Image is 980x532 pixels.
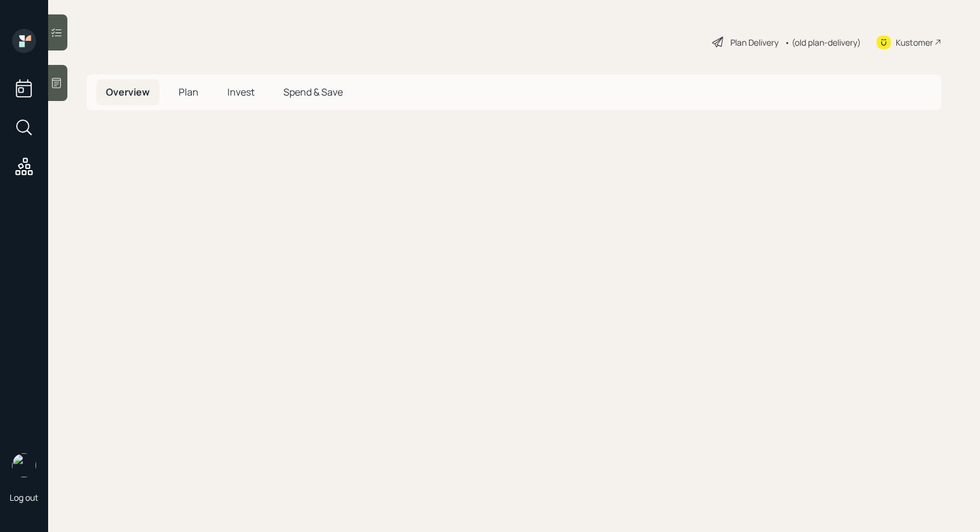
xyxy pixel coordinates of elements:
div: Kustomer [896,36,933,49]
span: Overview [106,85,150,99]
div: Log out [10,492,39,503]
div: • (old plan-delivery) [784,36,861,49]
span: Invest [227,85,254,99]
img: treva-nostdahl-headshot.png [12,453,36,477]
span: Spend & Save [283,85,343,99]
span: Plan [179,85,199,99]
div: Plan Delivery [730,36,778,49]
